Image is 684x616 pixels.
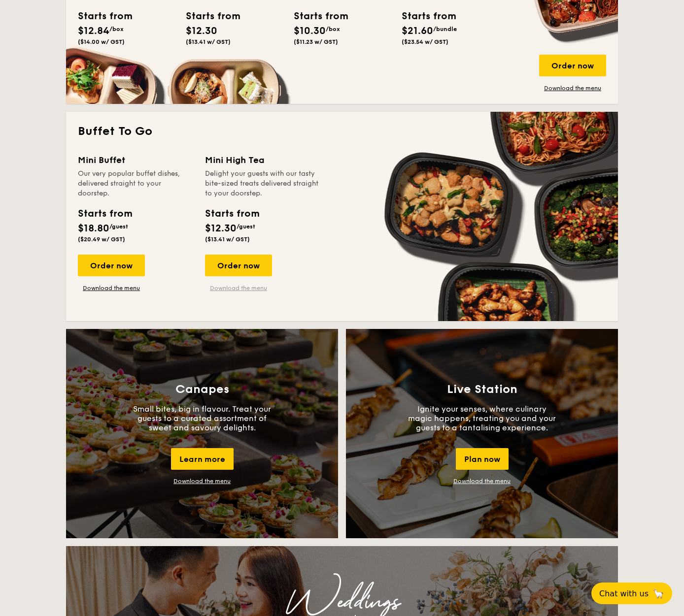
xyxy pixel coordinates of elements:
div: Learn more [171,448,234,470]
div: Mini Buffet [78,153,193,167]
span: $12.84 [78,25,109,37]
span: Chat with us [599,589,649,598]
span: ($11.23 w/ GST) [294,38,338,45]
span: $12.30 [205,223,237,234]
h2: Buffet To Go [78,124,606,139]
div: Starts from [402,9,446,24]
p: Small bites, big in flavour. Treat your guests to a curated assortment of sweet and savoury delig... [128,404,276,432]
a: Download the menu [453,478,511,485]
div: Starts from [78,206,132,221]
span: ($23.54 w/ GST) [402,38,448,45]
span: ($13.41 w/ GST) [186,38,231,45]
h3: Canapes [175,383,229,396]
div: Starts from [294,9,338,24]
span: ($14.00 w/ GST) [78,38,125,45]
div: Delight your guests with our tasty bite-sized treats delivered straight to your doorstep. [205,169,320,198]
h3: Live Station [447,383,517,396]
div: Starts from [186,9,230,24]
span: $18.80 [78,223,109,234]
a: Download the menu [78,284,145,292]
p: Ignite your senses, where culinary magic happens, treating you and your guests to a tantalising e... [408,404,556,432]
div: Our very popular buffet dishes, delivered straight to your doorstep. [78,169,193,198]
span: /guest [109,223,128,230]
div: Order now [205,255,272,276]
span: $12.30 [186,25,217,37]
a: Download the menu [539,84,606,92]
span: /box [326,26,340,32]
div: Plan now [456,448,509,470]
a: Download the menu [205,284,272,292]
span: /box [109,26,124,32]
div: Weddings [153,593,531,611]
span: ($13.41 w/ GST) [205,236,250,243]
span: /bundle [433,26,457,32]
div: Mini High Tea [205,153,320,167]
span: /guest [237,223,255,230]
button: Chat with us🦙 [591,583,672,604]
div: Order now [539,55,606,76]
span: ($20.49 w/ GST) [78,236,125,243]
a: Download the menu [173,478,231,485]
div: Order now [78,255,145,276]
div: Starts from [78,9,122,24]
div: Starts from [205,206,259,221]
span: $21.60 [402,25,433,37]
span: 🦙 [652,588,664,599]
span: $10.30 [294,25,326,37]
